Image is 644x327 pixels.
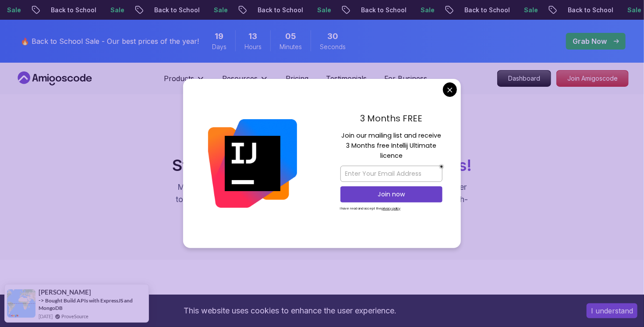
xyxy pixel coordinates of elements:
a: For Business [385,73,428,84]
span: [PERSON_NAME] [39,288,91,296]
p: Master in-demand tech skills with our proven learning roadmaps. From beginner to expert, follow s... [175,181,469,218]
p: Back to School [43,6,103,14]
p: Sale [413,6,441,14]
div: This website uses cookies to enhance the user experience. [7,301,573,320]
span: Hours [244,43,262,51]
p: Back to School [560,6,619,14]
img: provesource social proof notification image [7,289,35,318]
button: Products [164,73,205,91]
p: 🔥 Back to School Sale - Our best prices of the year! [21,36,199,46]
p: Sale [309,6,337,14]
a: Join Amigoscode [556,70,629,87]
button: Resources [223,73,269,91]
span: Days [212,43,226,51]
p: Join Amigoscode [557,71,628,86]
h2: Start with our [172,156,472,174]
span: Seconds [320,43,346,51]
p: Back to School [146,6,206,14]
a: ProveSource [61,313,88,320]
a: Bought Build APIs with ExpressJS and MongoDB [39,297,133,311]
button: Accept cookies [587,303,637,318]
p: Back to School [250,6,309,14]
p: Sale [516,6,544,14]
a: Dashboard [497,70,551,87]
span: Minutes [280,43,302,51]
p: Resources [223,73,258,84]
p: Products [164,73,195,84]
span: 19 Days [215,30,224,43]
p: Back to School [456,6,516,14]
span: -> [39,297,44,304]
p: Grab Now [573,36,607,46]
p: Sale [206,6,234,14]
a: Pricing [286,73,309,84]
p: Sale [103,6,131,14]
span: 5 Minutes [285,30,296,43]
span: [DATE] [39,313,53,320]
a: Testimonials [326,73,367,84]
span: 30 Seconds [327,30,338,43]
p: Back to School [353,6,413,14]
span: 13 Hours [249,30,258,43]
